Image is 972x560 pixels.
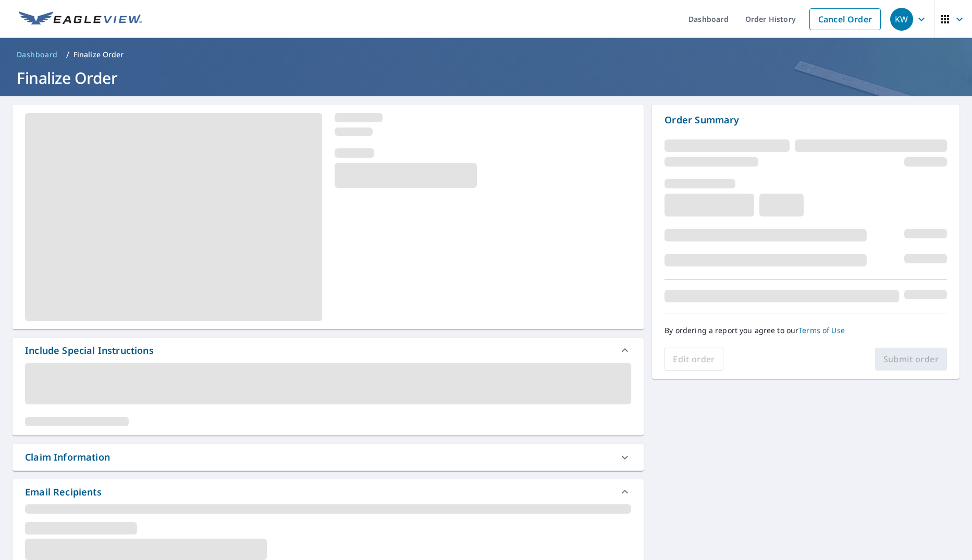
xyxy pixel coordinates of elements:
[25,343,154,358] div: Include Special Instructions
[13,46,959,63] nav: breadcrumb
[13,444,644,470] div: Claim Information
[665,113,947,127] p: Order Summary
[13,67,959,88] h1: Finalize Order
[809,8,881,30] a: Cancel Order
[665,326,947,335] p: By ordering a report you agree to our
[19,11,142,27] img: EV Logo
[13,338,644,363] div: Include Special Instructions
[890,8,913,31] div: KW
[66,48,69,61] li: /
[25,450,110,464] div: Claim Information
[25,485,102,499] div: Email Recipients
[13,479,644,504] div: Email Recipients
[13,46,62,63] a: Dashboard
[17,49,58,60] span: Dashboard
[798,325,845,335] a: Terms of Use
[73,49,124,60] p: Finalize Order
